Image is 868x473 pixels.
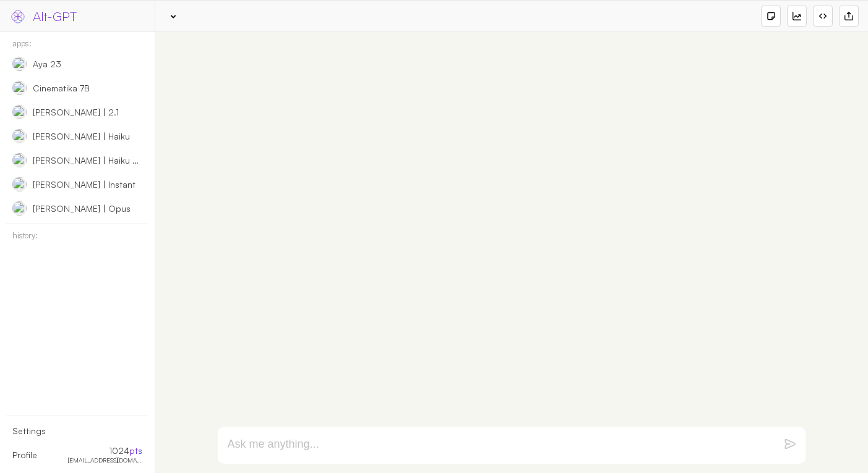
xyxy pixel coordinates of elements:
div: [PERSON_NAME] | Opus [33,203,131,214]
img: user%2F9SAkyGnDXOd9Bw7kBkTrLOWxjej1%2Fworkspace%2Fprompt-icons%2Fcohere-606437.png [12,57,27,71]
div: [PERSON_NAME] | 2.1 [33,107,119,118]
div: [EMAIL_ADDRESS][DOMAIN_NAME] [68,456,142,464]
img: alt-gpt-logo.svg [9,8,27,25]
div: Aya 23 [33,59,61,70]
img: user%2F9SAkyGnDXOd9Bw7kBkTrLOWxjej1%2Fworkspace%2Fprompt-icons%2Fclaude-ai-icon-761219.png [12,201,27,216]
div: [PERSON_NAME] | Instant [33,179,135,190]
img: user%2F9SAkyGnDXOd9Bw7kBkTrLOWxjej1%2Fworkspace%2Fprompt-icons%2Fclaude-ai-icon-761219.png [12,153,27,167]
a: apps: [12,38,32,49]
img: user%2F9SAkyGnDXOd9Bw7kBkTrLOWxjej1%2Fworkspace%2Fprompt-icons%2Fclaude-ai-icon-761219.png [12,129,27,143]
div: [PERSON_NAME] | Haiku [33,131,130,142]
span: Alt-GPT [33,7,77,25]
div: [PERSON_NAME] | Haiku 3.5 [33,155,142,166]
div: Profile [12,450,37,461]
div: Cinematika 7B [33,83,90,94]
img: user%2F9SAkyGnDXOd9Bw7kBkTrLOWxjej1%2Fworkspace%2Fprompt-icons%2Fclaude-ai-icon-761219.png [12,177,27,191]
span: 1024 [109,445,129,456]
img: user%2F9SAkyGnDXOd9Bw7kBkTrLOWxjej1%2Fworkspace%2Fprompt-icons%2Ficon-gpt-openrouter-782516.png [12,81,27,95]
div: history: [12,230,38,241]
img: user%2F9SAkyGnDXOd9Bw7kBkTrLOWxjej1%2Fworkspace%2Fprompt-icons%2Fclaude-ai-icon-761219.png [12,105,27,119]
div: Settings [12,425,46,437]
span: pts [129,445,142,456]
